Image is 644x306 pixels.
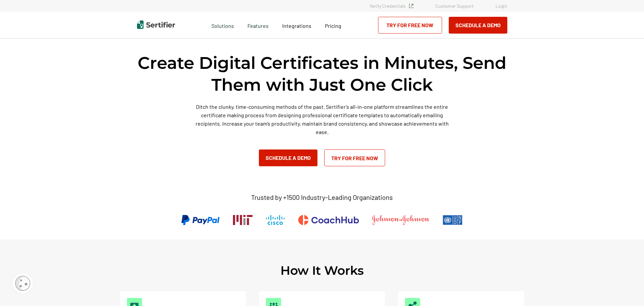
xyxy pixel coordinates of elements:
[298,215,359,225] img: CoachHub
[211,21,234,29] span: Solutions
[282,21,311,29] a: Integrations
[409,4,413,8] img: Verified
[15,276,30,291] img: Cookie Popup Icon
[137,20,175,29] img: Sertifier | Digital Credentialing Platform
[247,21,269,29] span: Features
[325,23,341,29] span: Pricing
[370,3,413,9] a: Verify Credentials
[449,17,507,34] button: Schedule a Demo
[282,23,311,29] span: Integrations
[181,215,219,225] img: PayPal
[266,215,285,225] img: Cisco
[435,3,474,9] a: Customer Support
[378,17,442,34] a: Try for Free Now
[325,21,341,29] a: Pricing
[496,3,507,9] a: Login
[233,215,252,225] img: Massachusetts Institute of Technology
[193,102,452,136] p: Ditch the clunky, time-consuming methods of the past. Sertifier’s all-in-one platform streamlines...
[251,193,393,202] p: Trusted by +1500 Industry-Leading Organizations
[280,263,364,278] h2: How It Works
[443,215,463,225] img: UNDP
[137,52,507,96] h1: Create Digital Certificates in Minutes, Send Them with Just One Click
[259,149,317,166] button: Schedule a Demo
[610,274,644,306] iframe: Chat Widget
[372,215,429,225] img: Johnson & Johnson
[324,149,385,166] a: Try for Free Now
